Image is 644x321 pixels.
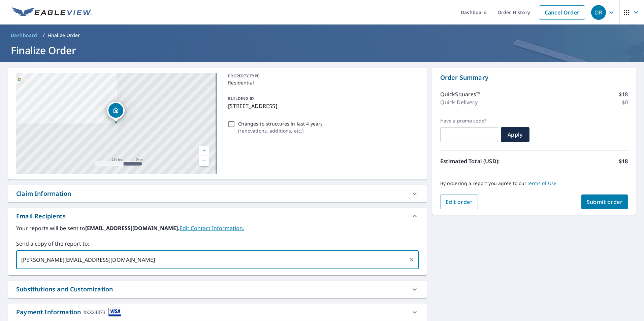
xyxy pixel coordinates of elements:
p: $18 [619,157,628,165]
p: Order Summary [440,73,628,82]
button: Clear [407,255,416,264]
div: OR [591,5,606,20]
b: [EMAIL_ADDRESS][DOMAIN_NAME]. [85,224,180,232]
p: $18 [619,90,628,98]
p: Quick Delivery [440,98,478,106]
label: Have a promo code? [440,118,498,124]
p: Estimated Total (USD): [440,157,534,165]
p: QuickSquares™ [440,90,481,98]
a: Terms of Use [527,180,557,186]
label: Send a copy of the report to: [16,240,419,248]
nav: breadcrumb [8,30,636,41]
button: Submit order [581,194,628,209]
div: Dropped pin, building 1, Residential property, 889 N Harvest Ln Midway, UT 84049 [107,102,125,122]
img: EV Logo [12,7,92,17]
span: Submit order [587,198,623,206]
h1: Finalize Order [8,43,636,57]
a: EditContactInfo [180,224,244,232]
div: Payment InformationXXXX4873cardImage [8,304,427,321]
div: Payment Information [16,308,121,317]
span: Edit order [446,198,473,206]
p: [STREET_ADDRESS] [228,102,416,110]
div: Email Recipients [16,212,66,221]
div: Substitutions and Customization [16,285,113,294]
div: Claim Information [8,185,427,202]
p: Changes to structures in last 4 years [238,120,323,127]
button: Edit order [440,194,478,209]
a: Current Level 17, Zoom Out [199,156,209,166]
label: Your reports will be sent to [16,224,419,232]
button: Apply [501,127,529,142]
a: Dashboard [8,30,40,41]
p: Residential [228,79,416,86]
img: cardImage [108,308,121,317]
div: Substitutions and Customization [8,281,427,298]
span: Apply [506,131,524,138]
div: Claim Information [16,189,71,198]
p: By ordering a report you agree to our [440,180,628,186]
p: Finalize Order [47,32,80,39]
div: XXXX4873 [84,308,105,317]
p: PROPERTY TYPE [228,73,416,79]
a: Cancel Order [539,5,585,20]
p: $0 [622,98,628,106]
p: ( renovations, additions, etc. ) [238,127,323,134]
li: / [43,31,45,39]
p: BUILDING ID [228,96,254,101]
div: Email Recipients [8,208,427,224]
span: Dashboard [11,32,37,39]
a: Current Level 17, Zoom In [199,146,209,156]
